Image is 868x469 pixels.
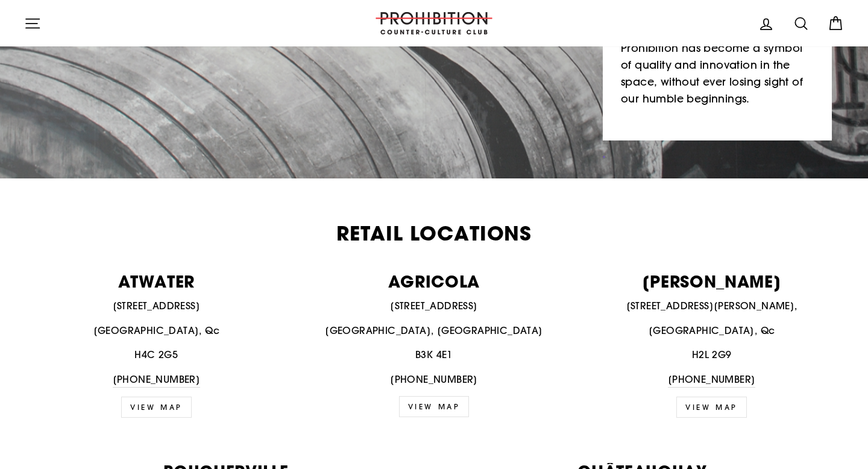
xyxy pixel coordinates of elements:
p: AGRICOLA [302,273,567,289]
p: [GEOGRAPHIC_DATA], [GEOGRAPHIC_DATA] [302,323,567,339]
a: VIEW MAP [121,397,192,418]
p: Prohibition has become a symbol of quality and innovation in the space, without ever losing sight... [621,40,814,108]
a: VIEW MAP [399,396,470,417]
p: B3K 4E1 [302,347,567,363]
p: [STREET_ADDRESS][PERSON_NAME], [579,298,844,314]
p: [PERSON_NAME] [579,273,844,289]
p: ATWATER [24,273,289,289]
a: [PHONE_NUMBER] [113,372,201,388]
a: view map [676,397,747,418]
a: [PHONE_NUMBER] [668,372,756,388]
p: H4C 2G5 [24,347,289,363]
h2: Retail Locations [24,224,844,244]
img: PROHIBITION COUNTER-CULTURE CLUB [374,12,494,34]
p: [STREET_ADDRESS] [24,298,289,314]
p: [GEOGRAPHIC_DATA], Qc [24,323,289,339]
p: H2L 2G9 [579,347,844,363]
p: [STREET_ADDRESS] [302,298,567,314]
p: [GEOGRAPHIC_DATA], Qc [579,323,844,339]
p: [PHONE_NUMBER] [302,372,567,388]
